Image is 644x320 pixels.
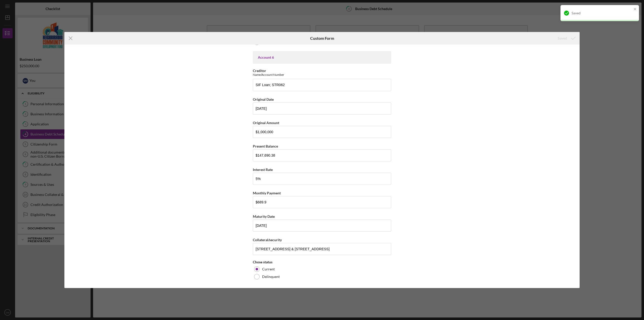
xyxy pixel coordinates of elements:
[553,33,580,43] button: Saved
[572,11,632,15] div: Saved
[253,73,391,77] div: Name/Account Number
[558,33,567,43] div: Saved
[253,260,391,264] div: Chose status
[253,68,266,73] label: Creditor
[253,214,275,219] label: Maturity Date
[258,55,386,59] div: Account 6
[253,191,281,195] label: Monthly Payment
[262,275,280,279] label: Delinquent
[253,144,278,148] label: Present Balance
[253,238,282,242] label: Collateral/security
[310,36,334,41] h6: Custom Form
[253,167,273,172] label: Interest Rate
[253,97,274,101] label: Original Date
[253,121,279,125] label: Original Amount
[262,267,275,271] label: Current
[633,7,637,12] button: close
